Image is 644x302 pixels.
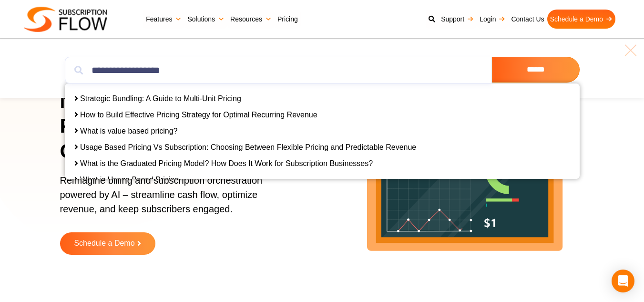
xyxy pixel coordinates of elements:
a: Resources [227,10,275,29]
a: Usage Based Pricing Vs Subscription: Choosing Between Flexible Pricing and Predictable Revenue [80,143,416,151]
h1: Next-Gen AI Billing Platform to Power Growth [60,89,297,164]
a: Pricing [275,10,301,29]
p: Reimagine billing and subscription orchestration powered by AI – streamline cash flow, optimize r... [60,173,286,226]
a: Contact Us [508,10,547,29]
a: What is value based pricing? [80,127,178,135]
a: Login [477,10,508,29]
a: What is Usage Based Pricing [80,176,179,184]
a: Schedule a Demo [547,10,615,29]
a: Support [438,10,477,29]
div: Open Intercom Messenger [612,270,634,292]
a: Strategic Bundling: A Guide to Multi-Unit Pricing [80,94,241,103]
a: Schedule a Demo [60,232,155,255]
span: Schedule a Demo [74,240,134,248]
a: Solutions [184,10,227,29]
img: Subscriptionflow [24,7,107,32]
a: What is the Graduated Pricing Model? How Does It Work for Subscription Businesses? [80,159,373,167]
a: How to Build Effective Pricing Strategy for Optimal Recurring Revenue [80,111,317,119]
a: Features [143,10,184,29]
